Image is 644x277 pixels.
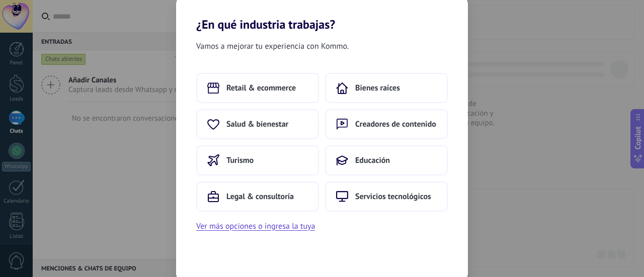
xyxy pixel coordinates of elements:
[355,192,431,202] span: Servicios tecnológicos
[226,119,288,129] span: Salud & bienestar
[196,145,319,175] button: Turismo
[355,119,436,129] span: Creadores de contenido
[196,181,319,212] button: Legal & consultoría
[325,109,448,139] button: Creadores de contenido
[325,181,448,212] button: Servicios tecnológicos
[226,83,296,93] span: Retail & ecommerce
[196,220,315,233] button: Ver más opciones o ingresa la tuya
[325,73,448,103] button: Bienes raíces
[226,192,294,202] span: Legal & consultoría
[355,155,390,165] span: Educación
[325,145,448,175] button: Educación
[196,40,349,53] span: Vamos a mejorar tu experiencia con Kommo.
[355,83,400,93] span: Bienes raíces
[196,109,319,139] button: Salud & bienestar
[196,73,319,103] button: Retail & ecommerce
[226,155,254,165] span: Turismo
